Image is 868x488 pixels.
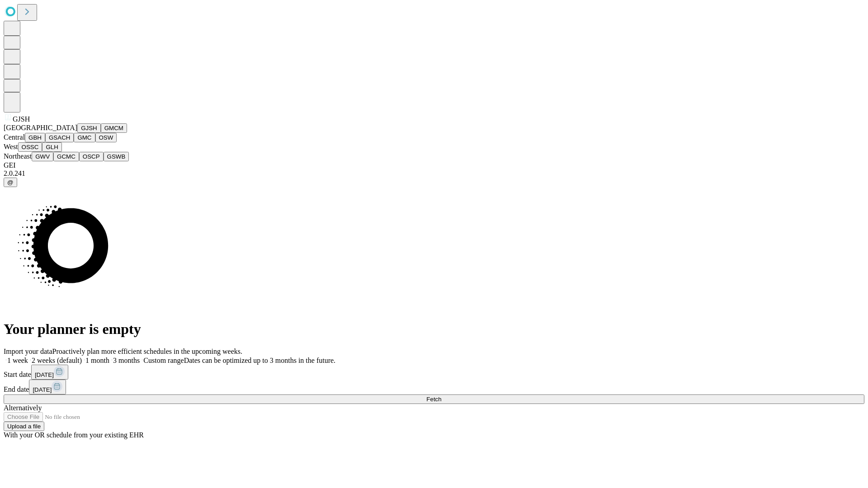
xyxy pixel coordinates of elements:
[42,142,61,152] button: GLH
[104,152,129,161] button: GSWB
[45,133,74,142] button: GSACH
[7,357,28,364] span: 1 week
[31,365,68,380] button: [DATE]
[4,124,77,131] span: [GEOGRAPHIC_DATA]
[4,161,864,169] div: GEI
[32,152,53,161] button: GWV
[4,178,17,187] button: @
[33,386,52,393] span: [DATE]
[85,357,109,364] span: 1 month
[4,394,864,404] button: Fetch
[4,347,52,355] span: Import your data
[113,357,140,364] span: 3 months
[101,123,127,133] button: GMCM
[4,422,44,431] button: Upload a file
[74,133,95,142] button: GMC
[18,142,42,152] button: OSSC
[35,371,54,378] span: [DATE]
[53,152,79,161] button: GCMC
[77,123,101,133] button: GJSH
[13,115,30,123] span: GJSH
[184,357,335,364] span: Dates can be optimized up to 3 months in the future.
[7,179,14,186] span: @
[29,380,66,394] button: [DATE]
[4,365,864,380] div: Start date
[4,152,32,160] span: Northeast
[95,133,117,142] button: OSW
[4,169,864,178] div: 2.0.241
[143,357,184,364] span: Custom range
[4,321,864,338] h1: Your planner is empty
[4,380,864,394] div: End date
[32,357,82,364] span: 2 weeks (default)
[52,347,242,355] span: Proactively plan more efficient schedules in the upcoming weeks.
[426,396,441,403] span: Fetch
[4,133,25,141] span: Central
[4,404,42,412] span: Alternatively
[25,133,45,142] button: GBH
[79,152,104,161] button: OSCP
[4,143,18,150] span: West
[4,431,144,439] span: With your OR schedule from your existing EHR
